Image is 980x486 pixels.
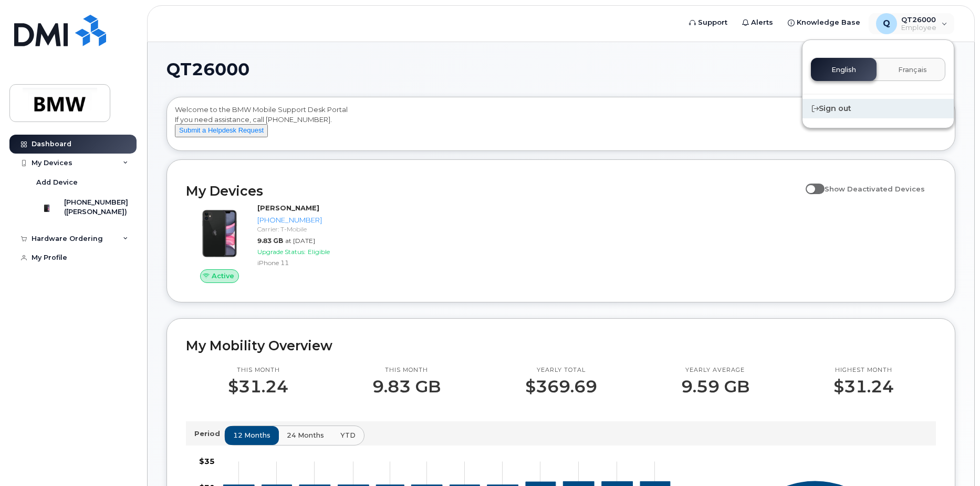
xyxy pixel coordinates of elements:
[175,105,947,147] div: Welcome to the BMW Mobile Support Desk Portal If you need assistance, call [PHONE_NUMBER].
[186,183,800,199] h2: My Devices
[308,248,330,256] span: Eligible
[825,185,925,193] span: Show Deactivated Devices
[175,124,268,137] button: Submit a Helpdesk Request
[257,225,360,234] div: Carrier: T-Mobile
[257,248,306,256] span: Upgrade Status:
[287,430,324,440] span: 24 months
[833,377,894,396] p: $31.24
[257,258,360,267] div: iPhone 11
[285,237,315,245] span: at [DATE]
[898,66,927,74] span: Français
[257,204,319,212] strong: [PERSON_NAME]
[228,377,288,396] p: $31.24
[681,377,749,396] p: 9.59 GB
[681,366,749,374] p: Yearly average
[934,440,972,478] iframe: Messenger Launcher
[199,457,215,466] tspan: $35
[194,208,245,259] img: iPhone_11.jpg
[186,338,936,353] h2: My Mobility Overview
[257,237,283,245] span: 9.83 GB
[175,126,268,134] a: Submit a Helpdesk Request
[372,377,441,396] p: 9.83 GB
[806,179,814,187] input: Show Deactivated Devices
[228,366,288,374] p: This month
[186,203,364,283] a: Active[PERSON_NAME][PHONE_NUMBER]Carrier: T-Mobile9.83 GBat [DATE]Upgrade Status:EligibleiPhone 11
[166,62,249,77] span: QT26000
[525,366,597,374] p: Yearly total
[372,366,441,374] p: This month
[257,215,360,225] div: [PHONE_NUMBER]
[340,430,356,440] span: YTD
[525,377,597,396] p: $369.69
[212,271,234,281] span: Active
[194,429,224,439] p: Period
[802,99,954,118] div: Sign out
[833,366,894,374] p: Highest month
